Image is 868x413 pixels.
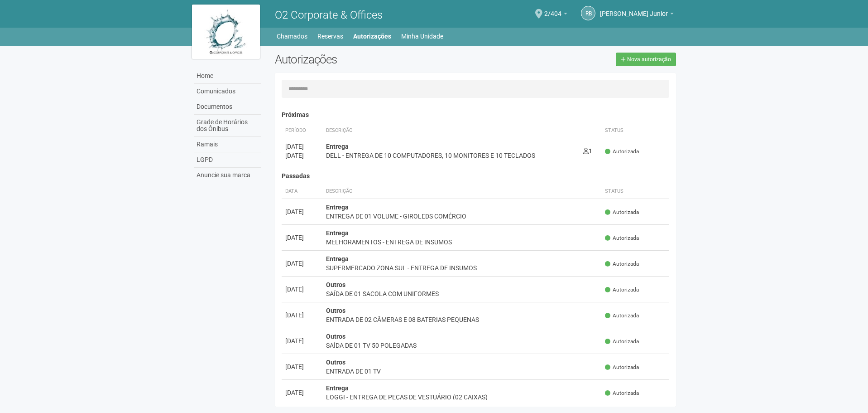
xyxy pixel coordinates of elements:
a: Reservas [317,30,343,43]
img: logo.jpg [192,5,260,59]
span: Autorizada [605,148,639,155]
a: Minha Unidade [401,30,443,43]
strong: Outros [326,333,345,340]
a: RB [581,6,595,20]
div: [DATE] [285,142,319,151]
th: Status [601,184,669,199]
a: Autorizações [353,30,391,43]
strong: Outros [326,307,345,314]
div: ENTRADA DE 01 TV [326,367,598,376]
div: DELL - ENTREGA DE 10 COMPUTADORES, 10 MONITORES E 10 TECLADOS [326,151,576,160]
a: Chamados [277,30,307,43]
strong: Entrega [326,255,349,262]
strong: Entrega [326,204,349,211]
div: SAÍDA DE 01 TV 50 POLEGADAS [326,341,598,350]
strong: Outros [326,359,345,366]
div: LOGGI - ENTREGA DE PEÇAS DE VESTUÁRIO (02 CAIXAS) [326,393,598,402]
h2: Autorizações [275,53,469,66]
span: O2 Corporate & Offices [275,9,383,21]
div: [DATE] [285,233,319,242]
a: [PERSON_NAME] Junior [600,11,674,19]
div: ENTRADA DE 02 CÂMERAS E 08 BATERIAS PEQUENAS [326,315,598,324]
a: Nova autorização [616,53,676,66]
div: [DATE] [285,259,319,268]
a: Anuncie sua marca [194,168,261,183]
span: Autorizada [605,389,639,397]
div: SAÍDA DE 01 SACOLA COM UNIFORMES [326,289,598,298]
div: SUPERMERCADO ZONA SUL - ENTREGA DE INSUMOS [326,263,598,272]
strong: Entrega [326,384,349,392]
div: [DATE] [285,285,319,294]
strong: Entrega [326,143,349,150]
span: Raul Barrozo da Motta Junior [600,1,668,17]
span: Autorizada [605,312,639,320]
span: 1 [583,147,592,155]
div: [DATE] [285,388,319,397]
h4: Passadas [282,173,670,180]
span: Autorizada [605,260,639,268]
span: Autorizada [605,209,639,216]
a: Documentos [194,99,261,115]
span: Autorizada [605,364,639,371]
strong: Outros [326,281,345,288]
div: [DATE] [285,207,319,216]
strong: Entrega [326,229,349,237]
div: MELHORAMENTOS - ENTREGA DE INSUMOS [326,238,598,247]
span: Autorizada [605,338,639,345]
th: Descrição [322,123,580,138]
a: 2/404 [544,11,567,19]
div: [DATE] [285,336,319,345]
div: ENTREGA DE 01 VOLUME - GIROLEDS COMÉRCIO [326,212,598,221]
th: Período [282,123,322,138]
th: Data [282,184,322,199]
div: [DATE] [285,311,319,320]
div: [DATE] [285,151,319,160]
h4: Próximas [282,112,670,118]
a: Ramais [194,137,261,152]
span: Nova autorização [627,56,671,63]
th: Descrição [322,184,602,199]
a: Home [194,68,261,84]
span: Autorizada [605,234,639,242]
span: 2/404 [544,1,561,17]
a: Comunicados [194,84,261,99]
span: Autorizada [605,286,639,294]
th: Status [601,123,669,138]
div: [DATE] [285,362,319,371]
a: Grade de Horários dos Ônibus [194,115,261,137]
a: LGPD [194,152,261,168]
